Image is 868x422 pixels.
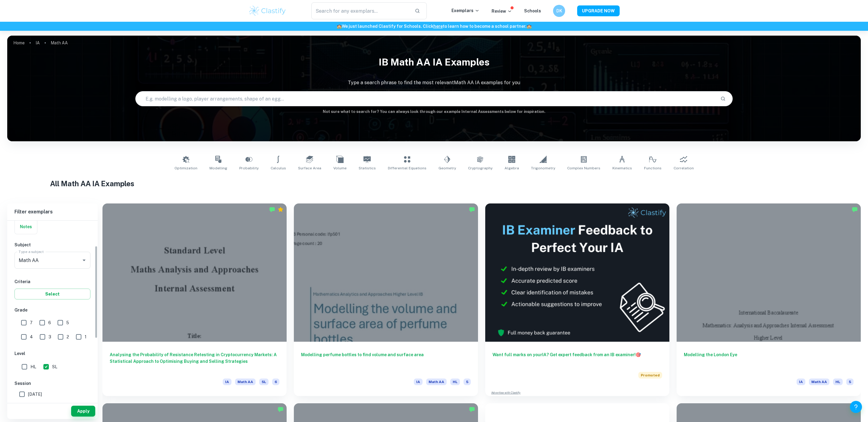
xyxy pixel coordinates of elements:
span: Complex Numbers [567,165,600,171]
a: here [433,24,443,29]
a: IA [36,39,40,47]
div: Premium [278,206,284,213]
span: 3 [49,334,51,340]
img: Marked [469,406,475,412]
span: 5 [66,319,69,326]
span: Kinematics [612,165,632,171]
a: Modelling the London EyeIAMath AAHL5 [677,203,861,396]
button: Select [14,289,90,299]
h6: Modelling perfume bottles to find volume and surface area [301,351,471,371]
span: Surface Area [298,165,321,171]
a: Schools [524,8,541,13]
span: HL [450,379,460,385]
span: Optimization [175,165,197,171]
h6: Grade [14,307,90,313]
h6: Want full marks on your IA ? Get expert feedback from an IB examiner! [492,351,662,365]
p: Exemplars [451,7,480,14]
span: Math AA [809,379,829,385]
p: Review [492,8,512,14]
h6: We just launched Clastify for Schools. Click to learn how to become a school partner. [1,23,867,30]
span: Calculus [271,165,286,171]
input: E.g. modelling a logo, player arrangements, shape of an egg... [136,90,715,107]
span: SL [259,379,269,385]
img: Marked [278,406,284,412]
span: 1 [85,334,86,340]
button: Apply [71,406,95,417]
span: IA [414,379,423,385]
span: Cryptography [468,165,492,171]
h1: IB Math AA IA examples [7,53,861,72]
img: Marked [852,206,858,213]
span: 🏫 [337,24,342,29]
img: Clastify logo [248,5,287,17]
h6: Analysing the Probability of Resistance Retesting in Cryptocurrency Markets: A Statistical Approa... [110,351,279,371]
h6: Level [14,350,90,357]
span: Geometry [439,165,456,171]
span: SL [52,363,57,370]
h6: Not sure what to search for? You can always look through our example Internal Assessments below f... [7,109,861,115]
a: Analysing the Probability of Resistance Retesting in Cryptocurrency Markets: A Statistical Approa... [102,203,287,396]
button: Help and Feedback [850,401,862,413]
span: 🏫 [527,24,532,29]
span: 6 [272,379,279,385]
span: [DATE] [28,391,42,398]
a: Modelling perfume bottles to find volume and surface areaIAMath AAHL5 [294,203,478,396]
span: Probability [239,165,259,171]
span: Promoted [638,372,662,379]
input: Search for any exemplars... [311,2,410,19]
img: Thumbnail [485,203,669,342]
span: IA [223,379,231,385]
span: 5 [464,379,471,385]
button: Open [80,256,88,264]
h1: All Math AA IA Examples [50,178,818,189]
h6: DK [556,8,563,14]
span: Modelling [209,165,227,171]
span: HL [30,363,36,370]
h6: Criteria [14,278,90,285]
span: Statistics [359,165,376,171]
span: 6 [48,319,51,326]
span: 5 [846,379,854,385]
label: Type a subject [19,249,44,254]
button: DK [553,5,565,17]
span: Volume [333,165,347,171]
button: Search [718,94,728,104]
span: Math AA [426,379,447,385]
a: Want full marks on yourIA? Get expert feedback from an IB examiner!PromotedAdvertise with Clastify [485,203,669,396]
span: Trigonometry [531,165,555,171]
a: Advertise with Clastify [491,391,520,395]
h6: Filter exemplars [7,203,98,220]
h6: Session [14,380,90,387]
span: Differential Equations [388,165,426,171]
a: Home [13,39,25,47]
button: Notes [15,219,37,234]
span: HL [833,379,843,385]
p: Math AA [51,40,68,46]
h6: Subject [14,241,90,248]
span: 4 [30,334,33,340]
span: 🎯 [636,352,641,357]
span: 7 [30,319,33,326]
span: Math AA [235,379,256,385]
span: IA [797,379,805,385]
img: Marked [469,206,475,213]
span: 2 [67,334,69,340]
span: Functions [644,165,662,171]
p: Type a search phrase to find the most relevant Math AA IA examples for you [7,79,861,86]
img: Marked [269,206,275,213]
span: Algebra [505,165,519,171]
span: Correlation [674,165,694,171]
button: UPGRADE NOW [577,5,620,16]
h6: Modelling the London Eye [684,351,854,371]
